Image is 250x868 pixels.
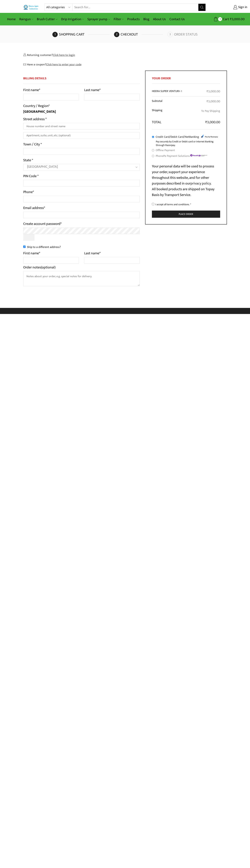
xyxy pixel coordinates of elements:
[205,119,220,125] bdi: 3,000.00
[222,17,229,22] span: Cart
[125,15,142,23] a: Products
[27,164,129,169] span: Maharashtra
[23,221,62,227] label: Create account password
[152,76,171,81] span: Your order
[190,180,211,186] a: privacy policy
[207,89,208,94] span: ₹
[156,134,219,139] label: Credit Card/Debit Card/NetBanking
[112,15,125,23] a: Filter
[200,134,218,139] img: Credit Card/Debit Card/NetBanking
[23,205,45,211] label: Email address
[84,250,101,256] label: Last name
[23,103,50,109] label: Country / Region
[27,245,61,249] span: Ship to a different address?
[152,163,220,198] p: Your personal data will be used to process your order, support your experience throughout this we...
[152,203,154,205] input: I accept all terms and conditions. *
[23,173,39,179] label: PIN Code
[156,153,208,159] label: PhonePe Payment Solutions
[23,116,47,122] label: Street address
[152,211,220,218] button: Place order
[155,202,190,206] span: I accept all terms and conditions.
[23,234,35,241] button: Show password
[156,148,175,153] label: Offline Payment
[230,16,245,22] bdi: 3,000.00
[168,15,187,23] a: Contact Us
[230,16,232,22] span: ₹
[205,119,207,125] span: ₹
[53,53,75,57] a: Click here to login
[209,16,245,23] a: 1 Cart ₹3,000.00
[207,99,220,104] bdi: 3,000.00
[23,141,42,147] label: Town / City
[52,32,113,37] a: Shopping cart
[86,15,112,23] a: Sprayer pump
[23,87,40,93] label: First name
[207,99,208,104] span: ₹
[190,202,191,206] abbr: required
[152,96,193,106] th: Subtotal
[41,264,56,270] span: (optional)
[152,117,193,125] th: Total
[46,62,81,67] a: Enter your coupon code
[142,15,151,23] a: Blog
[23,157,33,163] label: State
[73,4,198,11] input: Search for...
[23,53,227,57] div: Returning customer?
[218,17,222,21] span: 1
[5,15,18,23] a: Home
[156,140,220,147] p: Pay securely by Credit or Debit card or Internet Banking through Razorpay.
[23,76,46,81] span: Billing Details
[152,106,193,117] th: Shipping
[23,63,227,67] div: Have a coupon?
[23,164,140,171] span: State
[179,89,182,93] strong: × 1
[23,250,40,256] label: First name
[23,246,26,248] input: Ship to a different address?
[84,87,101,93] label: Last name
[23,123,140,129] input: House number and street name
[35,15,59,23] a: Brush Cutter
[23,265,56,270] label: Order notes
[190,154,208,157] img: PhonePe Payment Solutions
[207,89,220,94] bdi: 3,000.00
[152,87,193,96] td: HEERA SUPER VENTURI
[23,109,56,115] strong: [GEOGRAPHIC_DATA]
[151,15,168,23] a: About Us
[59,15,86,23] a: Drip Irrigation
[23,132,140,139] input: Apartment, suite, unit, etc. (optional)
[23,189,34,195] label: Phone
[18,15,35,23] a: Raingun
[211,4,247,11] a: Sign in
[201,108,220,114] label: To Pay Shipping
[198,4,206,11] button: Search button
[237,5,247,10] span: Sign in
